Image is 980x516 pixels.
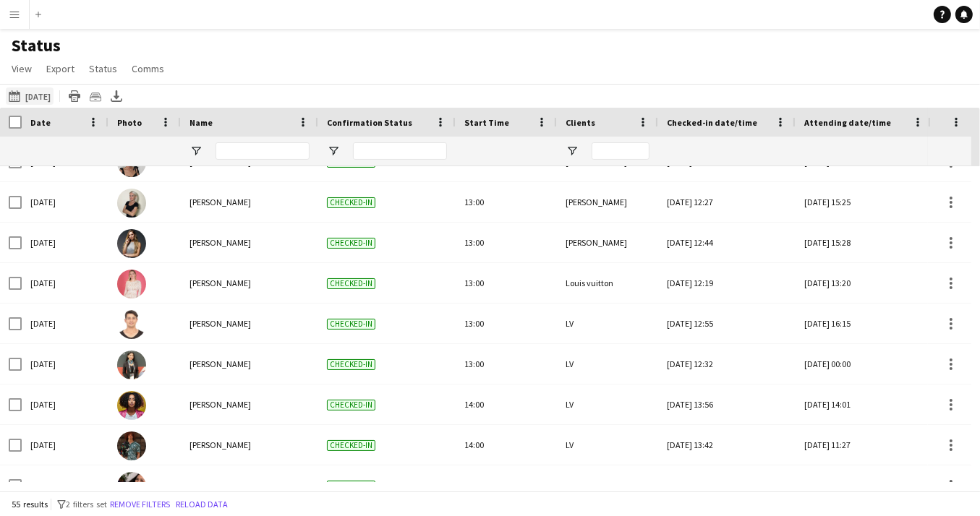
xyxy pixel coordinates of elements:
[216,142,310,160] input: Name Filter Input
[557,223,658,262] div: [PERSON_NAME]
[456,304,557,343] div: 13:00
[108,87,125,105] app-action-btn: Export XLSX
[557,263,658,303] div: Louis vuitton
[557,384,658,424] div: LV
[22,182,108,222] div: [DATE]
[327,319,375,330] span: Checked-in
[804,425,924,465] div: [DATE] 11:27
[456,465,557,505] div: 14:00
[6,59,38,78] a: View
[117,117,142,128] span: Photo
[456,425,557,465] div: 14:00
[667,465,787,505] div: [DATE] 13:46
[327,278,375,289] span: Checked-in
[117,472,146,501] img: Jee Naz
[117,229,146,258] img: Kseniya Papova
[6,87,54,105] button: [DATE]
[353,142,447,160] input: Confirmation Status Filter Input
[327,117,412,128] span: Confirmation Status
[22,223,108,262] div: [DATE]
[592,142,649,160] input: Clients Filter Input
[89,62,117,75] span: Status
[117,351,146,379] img: Maricar Dizon
[566,145,579,158] button: Open Filter Menu
[566,117,595,128] span: Clients
[667,117,757,128] span: Checked-in date/time
[804,263,924,303] div: [DATE] 13:20
[12,62,32,75] span: View
[667,384,787,424] div: [DATE] 13:56
[189,318,251,329] span: [PERSON_NAME]
[327,359,375,370] span: Checked-in
[804,465,924,505] div: [DATE] 22:51
[117,310,146,339] img: Ali Tariq
[66,87,83,105] app-action-btn: Print
[22,384,108,424] div: [DATE]
[189,439,251,450] span: [PERSON_NAME]
[126,59,170,78] a: Comms
[189,237,251,248] span: [PERSON_NAME]
[117,189,146,218] img: Yana Permyakova
[456,182,557,222] div: 13:00
[117,431,146,460] img: Malik Boucekkine
[327,197,375,208] span: Checked-in
[327,481,375,491] span: Checked-in
[87,87,104,105] app-action-btn: Crew files as ZIP
[66,499,107,509] span: 2 filters set
[804,344,924,384] div: [DATE] 00:00
[107,496,173,512] button: Remove filters
[83,59,123,78] a: Status
[557,344,658,384] div: LV
[22,425,108,465] div: [DATE]
[804,223,924,262] div: [DATE] 15:28
[667,304,787,343] div: [DATE] 12:55
[41,59,80,78] a: Export
[557,425,658,465] div: LV
[557,304,658,343] div: LV
[132,62,164,75] span: Comms
[117,270,146,298] img: Svetlana Frolova
[804,384,924,424] div: [DATE] 14:01
[327,238,375,249] span: Checked-in
[189,145,203,158] button: Open Filter Menu
[173,496,231,512] button: Reload data
[22,263,108,303] div: [DATE]
[667,182,787,222] div: [DATE] 12:27
[189,480,251,491] span: [PERSON_NAME]
[464,117,509,128] span: Start Time
[667,425,787,465] div: [DATE] 13:42
[189,117,213,128] span: Name
[804,182,924,222] div: [DATE] 15:25
[667,223,787,262] div: [DATE] 12:44
[456,223,557,262] div: 13:00
[22,304,108,343] div: [DATE]
[327,145,340,158] button: Open Filter Menu
[667,263,787,303] div: [DATE] 12:19
[456,263,557,303] div: 13:00
[189,358,251,369] span: [PERSON_NAME]
[22,344,108,384] div: [DATE]
[117,391,146,420] img: Negeset Gebremicael
[557,182,658,222] div: [PERSON_NAME]
[189,197,251,207] span: [PERSON_NAME]
[46,62,74,75] span: Export
[30,117,51,128] span: Date
[189,399,251,410] span: [PERSON_NAME]
[804,117,891,128] span: Attending date/time
[327,440,375,451] span: Checked-in
[667,344,787,384] div: [DATE] 12:32
[189,278,251,288] span: [PERSON_NAME]
[456,344,557,384] div: 13:00
[22,465,108,505] div: [DATE]
[804,304,924,343] div: [DATE] 16:15
[456,384,557,424] div: 14:00
[327,400,375,410] span: Checked-in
